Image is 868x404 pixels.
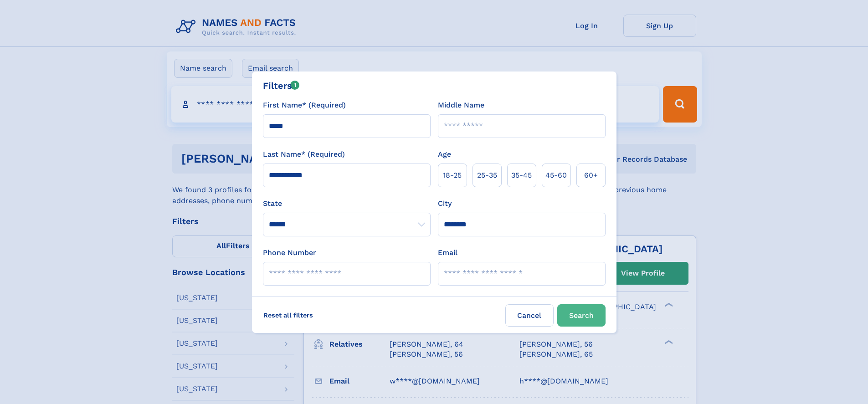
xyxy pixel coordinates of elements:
[477,170,497,181] span: 25‑35
[584,170,598,181] span: 60+
[438,149,451,160] label: Age
[263,100,346,111] label: First Name* (Required)
[438,100,484,111] label: Middle Name
[511,170,532,181] span: 35‑45
[505,304,554,327] label: Cancel
[263,198,431,209] label: State
[438,247,457,258] label: Email
[257,304,319,326] label: Reset all filters
[443,170,462,181] span: 18‑25
[557,304,606,327] button: Search
[263,149,345,160] label: Last Name* (Required)
[545,170,567,181] span: 45‑60
[438,198,452,209] label: City
[263,79,300,92] div: Filters
[263,247,316,258] label: Phone Number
